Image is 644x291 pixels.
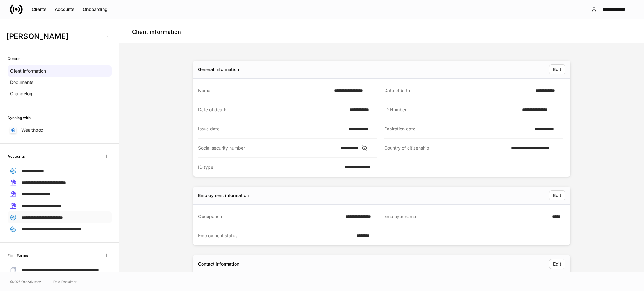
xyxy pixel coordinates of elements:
a: Changelog [8,88,112,99]
h3: [PERSON_NAME] [6,31,100,41]
p: Client information [10,68,46,74]
a: Wealthbox [8,124,112,136]
div: Employer name [384,213,548,220]
div: Name [198,87,330,94]
div: Issue date [198,126,345,132]
button: Edit [549,259,565,269]
div: Employment status [198,233,353,239]
div: ID type [198,164,341,170]
div: Contact information [198,261,239,267]
p: Documents [10,79,33,85]
div: Expiration date [384,126,531,132]
div: Date of death [198,107,346,113]
div: Employment information [198,192,249,199]
button: Edit [549,64,565,74]
button: Clients [28,4,51,14]
div: Date of birth [384,87,532,94]
h6: Firm Forms [8,252,28,258]
div: Edit [553,192,561,199]
h4: Client information [132,28,181,36]
h6: Syncing with [8,115,31,121]
a: Data Disclaimer [53,279,77,284]
span: © 2025 OneAdvisory [10,279,41,284]
div: General information [198,66,239,73]
a: Documents [8,77,112,88]
div: Edit [553,261,561,267]
div: Country of citizenship [384,145,507,151]
p: Wealthbox [21,127,43,133]
div: Accounts [55,6,75,13]
div: Social security number [198,145,337,151]
a: Client information [8,65,112,77]
div: Clients [32,6,47,13]
button: Onboarding [79,4,112,14]
div: ID Number [384,107,518,113]
div: Edit [553,66,561,73]
button: Edit [549,190,565,200]
div: Onboarding [83,6,108,13]
p: Changelog [10,91,32,97]
button: Accounts [51,4,79,14]
h6: Content [8,56,22,62]
div: Occupation [198,213,341,220]
h6: Accounts [8,153,25,159]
